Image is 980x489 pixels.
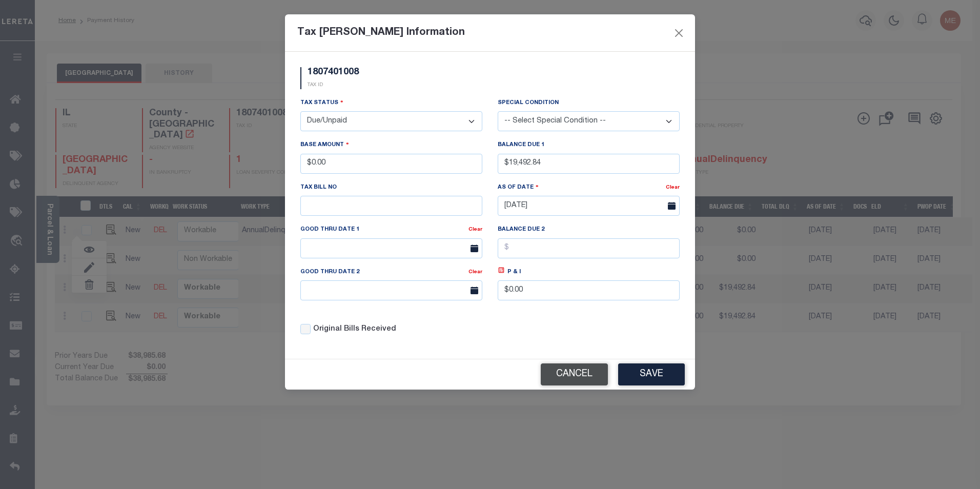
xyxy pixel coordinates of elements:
[498,141,544,150] label: Balance Due 1
[300,154,482,174] input: $
[300,98,343,108] label: Tax Status
[666,185,680,190] a: Clear
[300,140,349,150] label: Base Amount
[507,268,521,277] label: P & I
[541,363,608,385] button: Cancel
[468,227,482,232] a: Clear
[468,270,482,275] a: Clear
[498,99,559,108] label: Special Condition
[498,182,539,192] label: As Of Date
[300,268,361,277] label: Good Thru Date 2
[498,154,680,174] input: $
[498,226,544,234] label: Balance Due 2
[308,67,359,78] h5: 1807401008
[300,226,361,234] label: Good Thru Date 1
[498,280,680,300] input: $
[300,184,337,192] label: Tax Bill No
[498,238,680,258] input: $
[313,324,396,335] label: Original Bills Received
[618,363,685,385] button: Save
[308,81,359,89] p: TAX ID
